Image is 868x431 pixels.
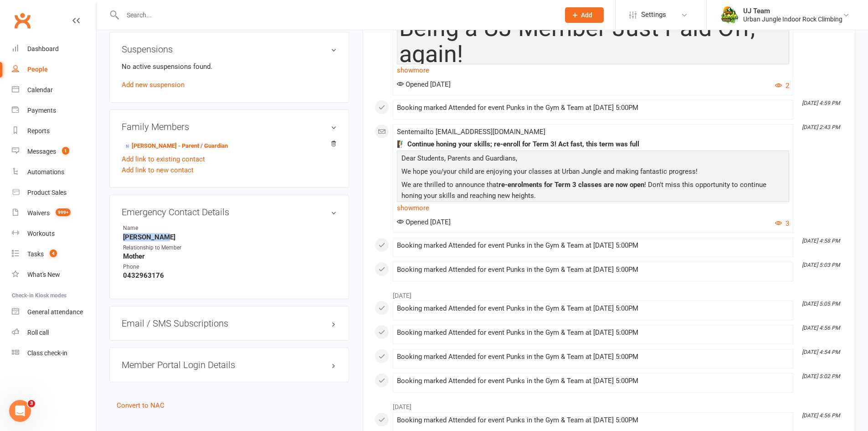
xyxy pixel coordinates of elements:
[27,271,60,278] div: What's New
[743,15,842,23] div: Urban Jungle Indoor Rock Climbing
[12,203,96,223] a: Waivers 999+
[27,349,67,357] div: Class check-in
[123,141,228,151] a: [PERSON_NAME] - Parent / Guardian
[27,45,59,52] div: Dashboard
[27,250,44,258] div: Tasks
[12,80,96,100] a: Calendar
[802,301,840,307] i: [DATE] 5:05 PM
[397,305,789,312] div: Booking marked Attended for event Punks in the Gym & Team at [DATE] 5:00PM
[12,343,96,363] a: Class kiosk mode
[123,252,337,260] strong: Mother
[123,224,198,233] div: Name
[802,373,840,379] i: [DATE] 5:02 PM
[743,7,842,15] div: UJ Team
[397,416,789,424] div: Booking marked Attended for event Punks in the Gym & Team at [DATE] 5:00PM
[775,80,789,91] button: 2
[27,107,56,114] div: Payments
[12,244,96,265] a: Tasks 4
[397,377,789,385] div: Booking marked Attended for event Punks in the Gym & Team at [DATE] 5:00PM
[399,15,787,67] h1: Being a UJ Member Just Paid Off, again!
[397,266,789,274] div: Booking marked Attended for event Punks in the Gym & Team at [DATE] 5:00PM
[27,230,55,237] div: Workouts
[802,124,840,130] i: [DATE] 2:43 PM
[122,360,337,370] h3: Member Portal Login Details
[397,104,789,112] div: Booking marked Attended for event Punks in the Gym & Team at [DATE] 5:00PM
[802,349,840,355] i: [DATE] 4:54 PM
[122,207,337,217] h3: Emergency Contact Details
[12,100,96,121] a: Payments
[12,302,96,322] a: General attendance kiosk mode
[565,7,604,23] button: Add
[581,11,592,19] span: Add
[397,218,451,226] span: Opened [DATE]
[397,329,789,337] div: Booking marked Attended for event Punks in the Gym & Team at [DATE] 5:00PM
[122,81,185,89] a: Add new suspension
[9,400,31,422] iframe: Intercom live chat
[120,9,553,21] input: Search...
[399,153,787,166] p: Dear Students, Parents and Guardians,
[802,262,840,268] i: [DATE] 5:03 PM
[720,6,739,24] img: thumb_image1578111135.png
[399,179,787,203] p: We are thrilled to announce that ! Don't miss this opportunity to continue honing your skills and...
[12,59,96,80] a: People
[397,202,789,214] a: show more
[375,286,843,301] li: [DATE]
[122,154,205,165] a: Add link to existing contact
[11,9,34,32] a: Clubworx
[12,322,96,343] a: Roll call
[28,400,35,407] span: 3
[123,263,198,271] div: Phone
[802,325,840,331] i: [DATE] 4:56 PM
[12,265,96,285] a: What's New
[123,233,337,241] strong: [PERSON_NAME]
[498,181,644,189] span: re-enrolments for Term 3 classes are now open
[122,122,337,132] h3: Family Members
[397,140,789,148] div: 🧗‍♂️ Continue honing your skills; re-enroll for Term 3! Act fast, this term was full
[122,61,337,72] p: No active suspensions found.
[775,218,789,229] button: 3
[27,189,67,196] div: Product Sales
[117,401,164,410] a: Convert to NAC
[27,148,56,155] div: Messages
[397,242,789,249] div: Booking marked Attended for event Punks in the Gym & Team at [DATE] 5:00PM
[27,86,53,93] div: Calendar
[12,141,96,162] a: Messages 1
[802,100,840,106] i: [DATE] 4:59 PM
[27,168,64,176] div: Automations
[397,80,451,88] span: Opened [DATE]
[62,147,69,155] span: 1
[27,66,48,73] div: People
[802,412,840,419] i: [DATE] 4:56 PM
[12,223,96,244] a: Workouts
[27,329,49,336] div: Roll call
[375,397,843,412] li: [DATE]
[802,238,840,244] i: [DATE] 4:58 PM
[12,121,96,141] a: Reports
[122,318,337,328] h3: Email / SMS Subscriptions
[12,182,96,203] a: Product Sales
[399,166,787,179] p: We hope you/your child are enjoying your classes at Urban Jungle and making fantastic progress!
[12,39,96,59] a: Dashboard
[123,244,198,252] div: Relationship to Member
[123,271,337,280] strong: 0432963176
[641,5,666,25] span: Settings
[397,64,789,77] a: show more
[12,162,96,182] a: Automations
[397,353,789,361] div: Booking marked Attended for event Punks in the Gym & Team at [DATE] 5:00PM
[122,44,337,54] h3: Suspensions
[122,165,194,176] a: Add link to new contact
[27,308,83,316] div: General attendance
[397,128,545,136] span: Sent email to [EMAIL_ADDRESS][DOMAIN_NAME]
[50,249,57,257] span: 4
[27,127,50,135] div: Reports
[56,208,71,216] span: 999+
[27,209,50,217] div: Waivers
